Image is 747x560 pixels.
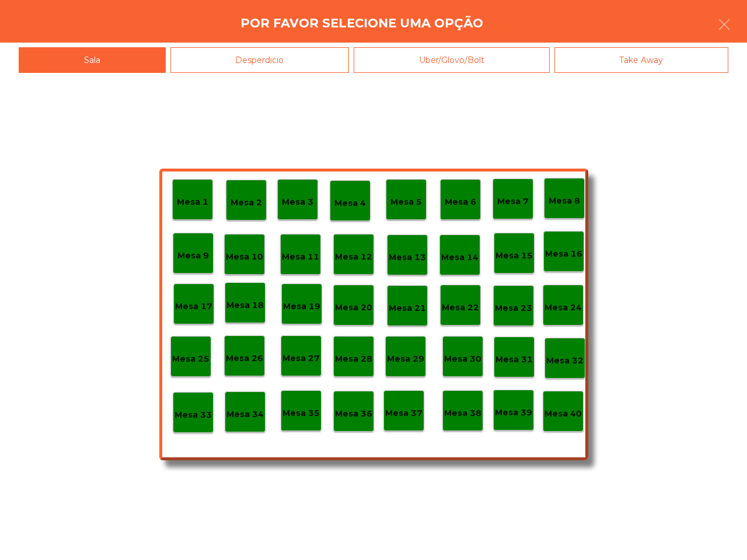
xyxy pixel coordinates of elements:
[175,300,212,313] p: Mesa 17
[495,249,533,262] p: Mesa 15
[282,250,319,264] p: Mesa 11
[335,407,372,421] p: Mesa 36
[335,250,372,264] p: Mesa 12
[240,15,483,32] h4: Por favor selecione uma opção
[442,301,479,314] p: Mesa 22
[354,47,550,73] div: Uber/Glovo/Bolt
[495,353,533,366] p: Mesa 31
[445,195,476,209] p: Mesa 6
[385,407,423,420] p: Mesa 37
[19,47,166,73] div: Sala
[282,352,320,365] p: Mesa 27
[444,407,481,420] p: Mesa 38
[283,300,320,313] p: Mesa 19
[545,247,582,261] p: Mesa 16
[226,299,264,312] p: Mesa 18
[177,195,208,209] p: Mesa 1
[495,406,532,419] p: Mesa 39
[497,195,529,208] p: Mesa 7
[226,352,263,365] p: Mesa 26
[335,301,372,314] p: Mesa 20
[546,354,584,367] p: Mesa 32
[334,197,366,210] p: Mesa 4
[231,196,262,209] p: Mesa 2
[390,195,422,209] p: Mesa 5
[172,352,210,366] p: Mesa 25
[544,301,582,314] p: Mesa 24
[389,251,426,264] p: Mesa 13
[495,302,532,315] p: Mesa 23
[170,47,350,73] div: Desperdicio
[226,250,263,264] p: Mesa 10
[544,407,582,421] p: Mesa 40
[389,302,426,315] p: Mesa 21
[226,408,264,421] p: Mesa 34
[177,249,209,262] p: Mesa 9
[554,47,729,73] div: Take Away
[335,352,372,366] p: Mesa 28
[174,408,212,422] p: Mesa 33
[282,195,313,209] p: Mesa 3
[282,407,320,420] p: Mesa 35
[549,194,580,208] p: Mesa 8
[441,251,479,264] p: Mesa 14
[387,352,424,366] p: Mesa 29
[444,352,481,366] p: Mesa 30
